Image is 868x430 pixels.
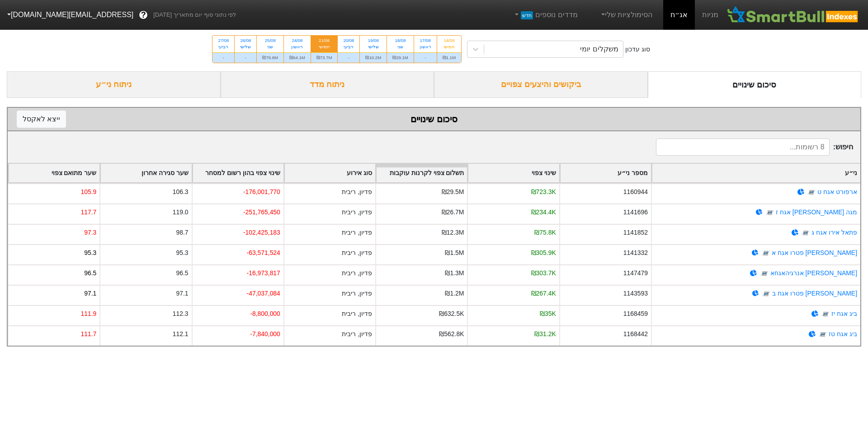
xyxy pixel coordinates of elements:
div: 24/08 [289,37,305,44]
div: 111.7 [80,329,96,339]
div: ₪234.4K [531,208,556,217]
div: ₪10.2M [360,52,387,63]
div: שני [392,44,408,50]
div: 96.5 [84,268,96,278]
div: 112.3 [173,309,189,319]
div: פדיון, ריבית [342,187,372,197]
div: Toggle SortBy [9,164,99,182]
div: 1168442 [623,329,648,339]
div: ₪1.1M [437,52,461,63]
div: ₪76.6M [257,52,283,63]
a: [PERSON_NAME] פטרו אגח ב [772,290,857,297]
div: 95.3 [176,248,188,258]
span: לפי נתוני סוף יום מתאריך [DATE] [153,10,236,19]
img: tase link [762,289,771,298]
div: סוג עדכון [625,45,650,54]
div: 1160944 [623,187,648,197]
div: סיכום שינויים [648,71,862,98]
div: -102,425,183 [243,228,280,237]
div: -8,800,000 [250,309,280,319]
div: ₪64.1M [284,52,311,63]
a: מגה [PERSON_NAME] אגח ז [776,208,857,216]
div: רביעי [218,44,229,50]
div: Toggle SortBy [468,164,559,182]
div: 98.7 [176,228,188,237]
div: -7,840,000 [250,329,280,339]
div: ₪305.9K [531,248,556,258]
div: - [212,52,234,63]
div: 1168459 [623,309,648,319]
button: ייצא לאקסל [17,111,66,128]
div: סיכום שינויים [17,112,851,126]
img: tase link [818,330,827,339]
div: 18/08 [392,37,408,44]
img: tase link [760,269,769,278]
div: - [338,52,359,63]
a: ביג אגח יז [831,310,857,317]
div: ₪31.2K [534,329,556,339]
div: פדיון, ריבית [342,228,372,237]
div: 1147479 [623,268,648,278]
a: ארפורט אגח ט [817,188,857,195]
div: ₪1.5M [445,248,464,258]
div: פדיון, ריבית [342,248,372,258]
div: ₪73.7M [311,52,338,63]
div: 105.9 [80,187,96,197]
div: ₪12.3M [442,228,464,237]
div: -176,001,770 [243,187,280,197]
img: tase link [821,310,830,319]
div: -47,037,084 [247,289,280,298]
div: ₪1.2M [445,289,464,298]
div: 1143593 [623,289,648,298]
div: ₪75.8K [534,228,556,237]
div: - [414,52,437,63]
div: משקלים יומי [580,44,618,55]
div: Toggle SortBy [376,164,467,182]
div: Toggle SortBy [652,164,860,182]
div: פדיון, ריבית [342,329,372,339]
div: 14/08 [443,37,456,44]
div: פדיון, ריבית [342,268,372,278]
a: ביג אגח טז [829,330,857,338]
img: SmartBull [726,6,861,24]
div: 112.1 [173,329,189,339]
div: 21/08 [316,37,332,44]
div: -251,765,450 [243,208,280,217]
div: ראשון [420,44,431,50]
div: פדיון, ריבית [342,289,372,298]
a: פתאל אירו אגח ג [811,229,857,236]
div: 25/08 [262,37,278,44]
div: ₪29.5M [442,187,464,197]
div: פדיון, ריבית [342,309,372,319]
img: tase link [761,249,770,258]
div: שלישי [365,44,381,50]
div: ₪562.8K [439,329,464,339]
div: Toggle SortBy [284,164,375,182]
div: 97.1 [176,289,188,298]
span: חיפוש : [656,139,853,156]
div: 19/08 [365,37,381,44]
div: 97.1 [84,289,96,298]
div: פדיון, ריבית [342,208,372,217]
div: - [235,52,256,63]
div: 97.3 [84,228,96,237]
div: רביעי [343,44,354,50]
div: ביקושים והיצעים צפויים [434,71,648,98]
div: ₪723.3K [531,187,556,197]
div: שני [262,44,278,50]
div: Toggle SortBy [193,164,283,182]
span: חדש [521,11,533,19]
div: 111.9 [80,309,96,319]
div: ₪35K [540,309,556,319]
img: tase link [765,208,774,217]
div: Toggle SortBy [100,164,191,182]
a: [PERSON_NAME] פטרו אגח א [772,249,857,256]
div: 106.3 [173,187,189,197]
div: ₪1.3M [445,268,464,278]
div: 117.7 [80,208,96,217]
div: 96.5 [176,268,188,278]
a: מדדים נוספיםחדש [509,6,581,24]
div: ₪29.1M [387,52,414,63]
img: tase link [801,228,810,237]
div: 27/08 [218,37,229,44]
